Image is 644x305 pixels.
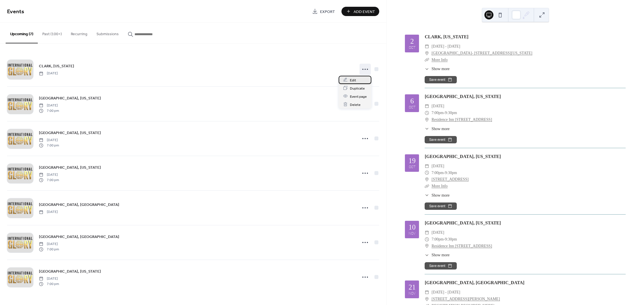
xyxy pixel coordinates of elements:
[39,276,59,281] span: [DATE]
[425,76,457,83] button: Save event
[39,95,101,101] span: [GEOGRAPHIC_DATA], [US_STATE]
[39,201,119,208] a: [GEOGRAPHIC_DATA], [GEOGRAPHIC_DATA]
[350,77,356,83] span: Edit
[425,236,429,243] div: ​
[39,233,119,240] a: [GEOGRAPHIC_DATA], [GEOGRAPHIC_DATA]
[39,268,101,275] a: [GEOGRAPHIC_DATA], [US_STATE]
[425,202,457,210] button: Save event
[425,252,449,258] button: ​Show more
[425,183,429,190] div: ​
[6,23,38,43] button: Upcoming (7)
[425,43,429,50] div: ​
[425,229,429,236] div: ​
[425,136,457,143] button: Save event
[431,163,444,170] span: [DATE]
[409,232,415,235] div: Nov
[38,23,66,43] button: Past (100+)
[320,9,335,15] span: Export
[431,43,460,50] span: [DATE] - [DATE]
[431,229,444,236] span: [DATE]
[39,108,59,113] span: 7:00 pm
[445,236,457,243] span: 9:30pm
[410,38,414,45] div: 2
[39,165,101,171] span: [GEOGRAPHIC_DATA], [US_STATE]
[425,176,429,183] div: ​
[409,106,415,109] div: Oct
[431,184,447,188] a: More Info
[425,154,501,159] a: [GEOGRAPHIC_DATA], [US_STATE]
[425,110,429,116] div: ​
[341,7,379,16] button: Add Event
[39,202,119,208] span: [GEOGRAPHIC_DATA], [GEOGRAPHIC_DATA]
[425,57,429,63] div: ​
[425,243,429,250] div: ​
[425,280,524,285] a: [GEOGRAPHIC_DATA], [GEOGRAPHIC_DATA]
[425,170,429,176] div: ​
[431,296,500,302] a: [STREET_ADDRESS][PERSON_NAME]
[444,110,445,116] span: -
[431,236,444,243] span: 7:00pm
[66,23,92,43] button: Recurring
[425,50,429,57] div: ​
[39,130,101,136] span: [GEOGRAPHIC_DATA], [US_STATE]
[425,126,429,132] div: ​
[39,143,59,148] span: 7:00 pm
[350,93,367,99] span: Event page
[308,7,339,16] a: Export
[445,170,457,176] span: 9:30pm
[39,177,59,182] span: 7:00 pm
[444,236,445,243] span: -
[431,192,449,198] span: Show more
[431,116,492,123] a: Residence Inn [STREET_ADDRESS]
[431,110,444,116] span: 7:00pm
[39,210,58,215] span: [DATE]
[425,66,449,72] button: ​Show more
[39,130,101,136] a: [GEOGRAPHIC_DATA], [US_STATE]
[39,138,59,143] span: [DATE]
[409,157,416,164] div: 19
[425,192,429,198] div: ​
[7,6,24,17] span: Events
[410,97,414,104] div: 6
[39,269,101,275] span: [GEOGRAPHIC_DATA], [US_STATE]
[409,46,415,50] div: Oct
[39,164,101,171] a: [GEOGRAPHIC_DATA], [US_STATE]
[39,242,59,247] span: [DATE]
[39,63,74,69] a: CLARK, [US_STATE]
[425,34,468,39] a: CLARK, [US_STATE]
[425,192,449,198] button: ​Show more
[445,110,457,116] span: 9:30pm
[425,116,429,123] div: ​
[425,289,429,296] div: ​
[39,71,58,76] span: [DATE]
[431,170,444,176] span: 7:00pm
[431,126,449,132] span: Show more
[444,170,445,176] span: -
[431,58,447,62] a: More Info
[431,243,492,250] a: Residence Inn [STREET_ADDRESS]
[39,63,74,69] span: CLARK, [US_STATE]
[39,172,59,177] span: [DATE]
[425,296,429,302] div: ​
[425,252,429,258] div: ​
[409,165,415,169] div: Oct
[431,252,449,258] span: Show more
[425,126,449,132] button: ​Show more
[425,93,626,100] div: [GEOGRAPHIC_DATA], [US_STATE]
[92,23,123,43] button: Submissions
[431,176,468,183] a: [STREET_ADDRESS]
[354,9,375,15] span: Add Event
[350,85,365,91] span: Duplicate
[425,262,457,270] button: Save event
[39,234,119,240] span: [GEOGRAPHIC_DATA], [GEOGRAPHIC_DATA]
[425,163,429,170] div: ​
[431,289,460,296] span: [DATE] - [DATE]
[39,281,59,286] span: 7:00 pm
[350,102,361,108] span: Delete
[431,50,532,57] a: [GEOGRAPHIC_DATA]- [STREET_ADDRESS][US_STATE]
[39,247,59,252] span: 7:00 pm
[431,66,449,72] span: Show more
[425,103,429,110] div: ​
[409,224,416,231] div: 10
